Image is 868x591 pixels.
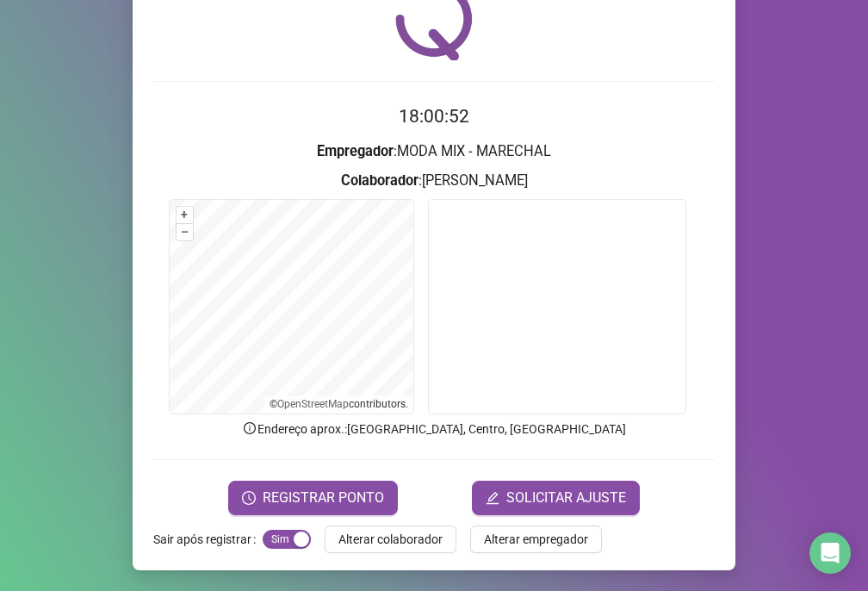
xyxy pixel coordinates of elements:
strong: Colaborador [341,172,418,189]
li: © contributors. [270,398,408,410]
button: Alterar empregador [470,526,602,553]
button: Alterar colaborador [325,526,456,553]
span: Alterar empregador [484,530,588,549]
label: Sair após registrar [153,526,263,553]
button: editSOLICITAR AJUSTE [472,481,640,515]
div: Open Intercom Messenger [809,532,851,574]
button: – [177,224,193,240]
h3: : [PERSON_NAME] [153,170,715,192]
button: + [177,207,193,223]
strong: Empregador [317,143,394,159]
p: Endereço aprox. : [GEOGRAPHIC_DATA], Centro, [GEOGRAPHIC_DATA] [153,420,715,439]
span: REGISTRAR PONTO [263,488,384,508]
a: OpenStreetMap [277,398,349,410]
span: info-circle [242,420,257,436]
span: SOLICITAR AJUSTE [506,488,626,508]
span: clock-circle [242,491,256,505]
h3: : MODA MIX - MARECHAL [153,140,715,163]
time: 18:00:52 [399,106,469,127]
span: Alterar colaborador [338,530,443,549]
span: edit [486,491,499,505]
button: REGISTRAR PONTO [228,481,398,515]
